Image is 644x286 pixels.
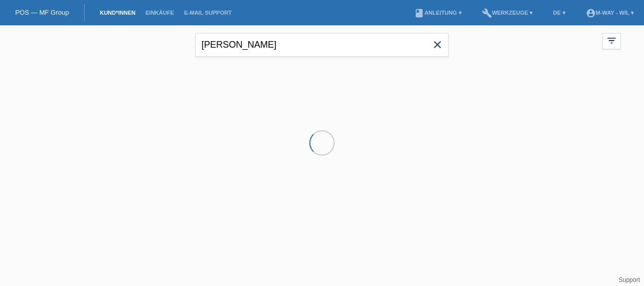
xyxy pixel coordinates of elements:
[586,8,596,18] i: account_circle
[414,8,424,18] i: book
[140,10,179,16] a: Einkäufe
[179,10,237,16] a: E-Mail Support
[606,35,617,46] i: filter_list
[431,39,444,51] i: close
[619,276,640,283] a: Support
[195,33,449,57] input: Suche...
[548,10,570,16] a: DE ▾
[409,10,466,16] a: bookAnleitung ▾
[15,9,69,16] a: POS — MF Group
[477,10,538,16] a: buildWerkzeuge ▾
[482,8,492,18] i: build
[581,10,639,16] a: account_circlem-way - Wil ▾
[95,10,140,16] a: Kund*innen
